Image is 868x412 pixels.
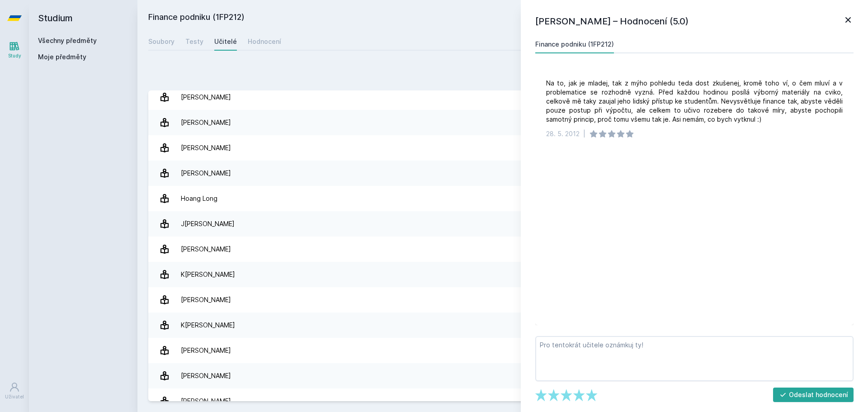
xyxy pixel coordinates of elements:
div: K[PERSON_NAME] [181,265,235,284]
div: [PERSON_NAME] [181,392,231,410]
a: K[PERSON_NAME] 4 hodnocení 4.5 [148,262,857,287]
div: [PERSON_NAME] [181,88,231,106]
a: [PERSON_NAME] 2 hodnocení 4.5 [148,287,857,313]
a: [PERSON_NAME] 1 hodnocení 4.0 [148,135,857,161]
div: [PERSON_NAME] [181,139,231,157]
a: [PERSON_NAME] 17 hodnocení 4.6 [148,363,857,388]
div: Study [8,52,21,59]
div: 28. 5. 2012 [546,129,580,138]
h2: Finance podniku (1FP212) [148,11,756,25]
div: Hoang Long [181,189,217,208]
a: Uživatel [2,377,27,405]
a: Hoang Long 1 hodnocení 5.0 [148,186,857,211]
div: [PERSON_NAME] [181,164,231,182]
a: J[PERSON_NAME] 1 hodnocení 5.0 [148,211,857,237]
a: [PERSON_NAME] 3 hodnocení 4.3 [148,237,857,262]
a: Učitelé [214,33,237,51]
a: Testy [185,33,203,51]
div: Uživatel [5,393,24,400]
div: [PERSON_NAME] [181,367,231,385]
a: Hodnocení [248,33,281,51]
div: Hodnocení [248,37,281,46]
a: Study [2,36,27,64]
span: Moje předměty [38,52,86,62]
div: [PERSON_NAME] [181,240,231,258]
a: [PERSON_NAME] 2 hodnocení 5.0 [148,161,857,186]
div: Učitelé [214,37,237,46]
a: K[PERSON_NAME] 1 hodnocení 3.0 [148,313,857,338]
div: | [583,129,585,138]
div: [PERSON_NAME] [181,291,231,309]
div: [PERSON_NAME] [181,341,231,360]
div: Soubory [148,37,175,46]
div: Testy [185,37,203,46]
a: [PERSON_NAME] 22 hodnocení 4.5 [148,85,857,110]
a: Všechny předměty [38,37,97,44]
a: Soubory [148,33,175,51]
button: Odeslat hodnocení [773,388,854,402]
div: J[PERSON_NAME] [181,215,235,233]
div: Na to, jak je mladej, tak z mýho pohledu teda dost zkušenej, kromě toho ví, o čem mluví a v probl... [546,79,843,124]
div: K[PERSON_NAME] [181,316,235,334]
div: [PERSON_NAME] [181,114,231,132]
a: [PERSON_NAME] 2 hodnocení 2.5 [148,338,857,363]
a: [PERSON_NAME] 3 hodnocení 2.3 [148,110,857,135]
